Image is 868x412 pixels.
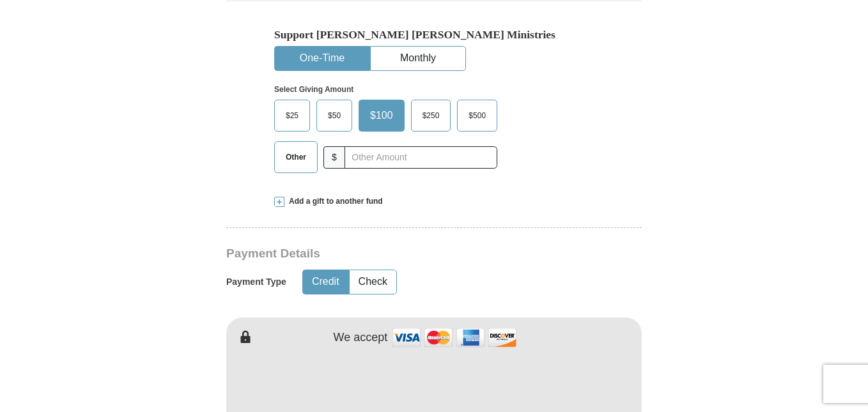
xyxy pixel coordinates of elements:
span: $250 [416,106,446,125]
h5: Payment Type [226,277,286,287]
span: $25 [279,106,305,125]
h4: We accept [334,331,388,345]
span: $50 [322,106,347,125]
h5: Support [PERSON_NAME] [PERSON_NAME] Ministries [274,28,594,42]
button: One-Time [275,47,369,70]
img: credit cards accepted [391,324,518,351]
span: Add a gift to another fund [284,196,383,207]
span: Other [279,148,313,167]
span: $ [323,146,345,169]
button: Check [350,270,396,294]
span: $100 [364,106,399,125]
h3: Payment Details [226,247,552,261]
input: Other Amount [345,146,497,169]
span: $500 [462,106,492,125]
strong: Select Giving Amount [274,85,353,94]
button: Credit [303,270,348,294]
button: Monthly [371,47,465,70]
